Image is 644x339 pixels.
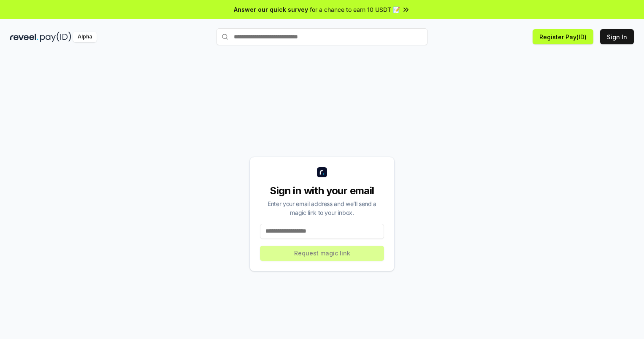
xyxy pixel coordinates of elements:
div: Sign in with your email [260,184,384,198]
img: reveel_dark [10,32,38,42]
img: logo_small [317,167,327,177]
button: Register Pay(ID) [533,29,593,44]
div: Alpha [73,32,97,42]
span: Answer our quick survey [234,5,308,14]
div: Enter your email address and we’ll send a magic link to your inbox. [260,199,384,217]
button: Sign In [600,29,634,44]
span: for a chance to earn 10 USDT 📝 [310,5,400,14]
img: pay_id [40,32,71,42]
